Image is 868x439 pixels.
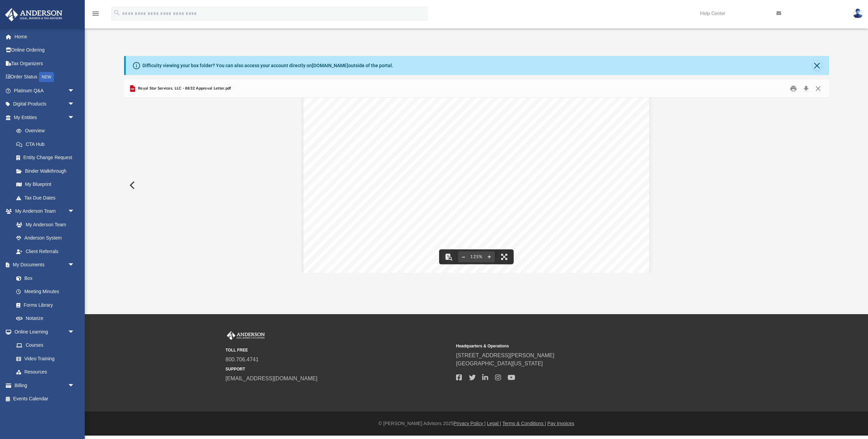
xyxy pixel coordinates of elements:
[225,376,317,381] a: [EMAIL_ADDRESS][DOMAIN_NAME]
[68,97,81,111] span: arrow_drop_down
[502,421,546,426] a: Terms & Conditions |
[5,70,85,84] a: Order StatusNEW
[458,249,469,264] button: Zoom out
[124,176,139,195] button: Previous File
[787,83,800,94] button: Print
[812,61,822,70] button: Close
[487,421,501,426] a: Legal |
[9,365,81,379] a: Resources
[454,421,486,426] a: Privacy Policy |
[68,205,81,218] span: arrow_drop_down
[68,325,81,339] span: arrow_drop_down
[225,357,259,362] a: 800.706.4741
[92,9,100,18] i: menu
[456,352,554,358] a: [STREET_ADDRESS][PERSON_NAME]
[113,9,121,17] i: search
[68,111,81,125] span: arrow_drop_down
[124,80,829,273] div: Preview
[5,325,81,339] a: Online Learningarrow_drop_down
[5,205,81,218] a: My Anderson Teamarrow_drop_down
[39,72,54,82] div: NEW
[5,392,85,406] a: Events Calendar
[9,271,78,285] a: Box
[456,343,682,349] small: Headquarters & Operations
[853,8,863,18] img: User Pic
[9,124,85,138] a: Overview
[124,98,829,273] div: Document Viewer
[225,331,266,340] img: Anderson Advisors Platinum Portal
[547,421,574,426] a: Pay Invoices
[3,8,64,21] img: Anderson Advisors Platinum Portal
[9,352,78,365] a: Video Training
[9,151,85,165] a: Entity Change Request
[92,13,100,18] a: menu
[225,366,451,372] small: SUPPORT
[800,83,812,94] button: Download
[9,218,78,231] a: My Anderson Team
[5,43,85,57] a: Online Ordering
[312,63,348,68] a: [DOMAIN_NAME]
[5,30,85,43] a: Home
[9,312,81,325] a: Notarize
[5,84,85,97] a: Platinum Q&Aarrow_drop_down
[484,249,495,264] button: Zoom in
[85,420,868,427] div: © [PERSON_NAME] Advisors 2025
[5,258,81,272] a: My Documentsarrow_drop_down
[9,191,85,205] a: Tax Due Dates
[68,379,81,393] span: arrow_drop_down
[5,97,85,111] a: Digital Productsarrow_drop_down
[469,255,484,259] div: Current zoom level
[137,85,231,92] span: Royal Star Services, LLC - 8832 Approval Letter.pdf
[9,137,85,151] a: CTA Hub
[9,339,81,352] a: Courses
[5,111,85,124] a: My Entitiesarrow_drop_down
[441,249,456,264] button: Toggle findbar
[9,164,85,178] a: Binder Walkthrough
[497,249,512,264] button: Enter fullscreen
[9,298,78,312] a: Forms Library
[812,83,824,94] button: Close
[9,245,81,258] a: Client Referrals
[68,84,81,98] span: arrow_drop_down
[9,231,81,245] a: Anderson System
[68,258,81,272] span: arrow_drop_down
[5,379,85,392] a: Billingarrow_drop_down
[9,178,81,191] a: My Blueprint
[5,57,85,70] a: Tax Organizers
[9,285,81,299] a: Meeting Minutes
[124,98,829,273] div: File preview
[225,347,451,353] small: TOLL FREE
[142,62,393,69] div: Difficulty viewing your box folder? You can also access your account directly on outside of the p...
[456,361,543,366] a: [GEOGRAPHIC_DATA][US_STATE]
